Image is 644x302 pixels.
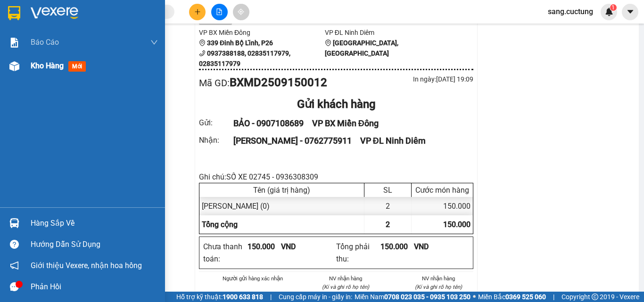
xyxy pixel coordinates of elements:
div: In ngày: [DATE] 19:09 [336,74,473,84]
b: 339 Đinh Bộ Lĩnh, P26 [5,52,50,70]
span: Giới thiệu Vexere, nhận hoa hồng [31,260,142,271]
span: down [150,39,158,46]
span: Mã GD : [199,77,230,89]
button: file-add [211,4,228,20]
span: environment [199,40,206,46]
img: solution-icon [9,38,19,48]
span: 150.000 [443,220,471,229]
div: VND [281,241,314,253]
strong: 1900 633 818 [223,293,263,301]
span: file-add [216,8,223,15]
span: phone [199,50,206,57]
div: 150.000 [248,241,281,253]
b: 0937388188, 02835117979, 02835117979 [199,49,290,67]
button: aim [233,4,249,20]
span: question-circle [10,240,19,249]
div: Gửi khách hàng [199,96,473,114]
div: Hàng sắp về [31,216,158,230]
div: 2 [364,197,412,215]
span: mới [68,61,86,72]
li: Cúc Tùng [5,5,137,23]
div: Nhận : [199,134,233,146]
li: NV nhận hàng [403,274,473,283]
li: VP ĐL Ninh Diêm [65,40,125,50]
b: 339 Đinh Bộ Lĩnh, P26 [207,39,273,47]
span: Miền Bắc [478,292,546,302]
span: Cung cấp máy in - giấy in: [279,292,352,302]
span: copyright [592,294,598,300]
span: Hỗ trợ kỹ thuật: [176,292,263,302]
b: [GEOGRAPHIC_DATA], [GEOGRAPHIC_DATA] [65,62,124,101]
img: logo-vxr [8,6,20,20]
span: aim [238,8,244,15]
span: | [553,292,554,302]
button: caret-down [622,4,638,20]
div: Tổng phải thu : [336,241,380,264]
span: sang.cuctung [540,6,601,17]
i: (Kí và ghi rõ họ tên) [322,284,369,290]
span: ⚪️ [473,295,476,299]
span: 1 [611,4,615,11]
div: 150.000 [380,241,414,253]
img: warehouse-icon [9,61,19,71]
div: Hướng dẫn sử dụng [31,237,158,252]
div: Cước món hàng [414,186,471,195]
span: environment [325,40,331,46]
img: warehouse-icon [9,218,19,228]
span: notification [10,261,19,270]
li: VP BX Miền Đông [5,40,65,50]
li: Người gửi hàng xác nhận [218,274,288,283]
strong: 0369 525 060 [505,293,546,301]
strong: 0708 023 035 - 0935 103 250 [384,293,471,301]
li: VP ĐL Ninh Diêm [325,27,451,38]
div: Tên (giá trị hàng) [202,186,362,195]
button: plus [189,4,206,20]
div: Phản hồi [31,280,158,294]
span: Kho hàng [31,61,64,70]
span: [PERSON_NAME] (0) [202,202,270,211]
span: message [10,282,19,291]
div: VND [414,241,447,253]
div: Chưa thanh toán : [203,241,248,264]
b: BXMD2509150012 [230,76,327,89]
span: Tổng cộng [202,220,238,229]
i: (Kí và ghi rõ họ tên) [415,284,462,290]
li: NV nhận hàng [311,274,381,283]
div: 150.000 [412,197,473,215]
div: [PERSON_NAME] - 0762775911 VP ĐL Ninh Diêm [233,134,462,147]
div: Ghi chú: SỐ XE 02745 - 0936308309 [199,171,473,183]
span: plus [194,8,201,15]
span: environment [5,52,11,59]
div: Gửi : [199,117,233,129]
span: Miền Nam [355,292,471,302]
div: SL [367,186,409,195]
span: | [270,292,272,302]
span: 2 [386,220,390,229]
img: icon-new-feature [605,8,613,16]
sup: 1 [610,4,617,11]
li: VP BX Miền Đông [199,27,325,38]
span: environment [65,52,72,59]
div: BẢO - 0907108689 VP BX Miền Đông [233,117,462,130]
span: caret-down [626,8,635,16]
b: [GEOGRAPHIC_DATA], [GEOGRAPHIC_DATA] [325,39,398,57]
span: Báo cáo [31,36,59,48]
